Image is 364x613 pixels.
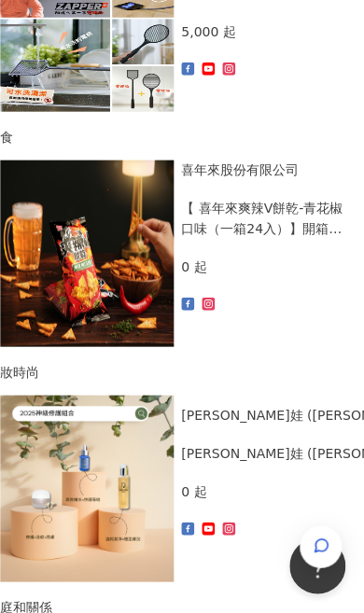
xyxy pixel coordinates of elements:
div: 【 喜年來爽辣V餅乾-青花椒口味（一箱24入）】開箱合作（無酬互惠） [181,198,351,239]
div: 喜年來股份有限公司 [181,160,351,180]
p: 0 起 [181,481,206,502]
p: 0 起 [181,257,206,277]
iframe: Help Scout Beacon - Open [289,538,345,594]
p: 5,000 起 [181,21,236,42]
